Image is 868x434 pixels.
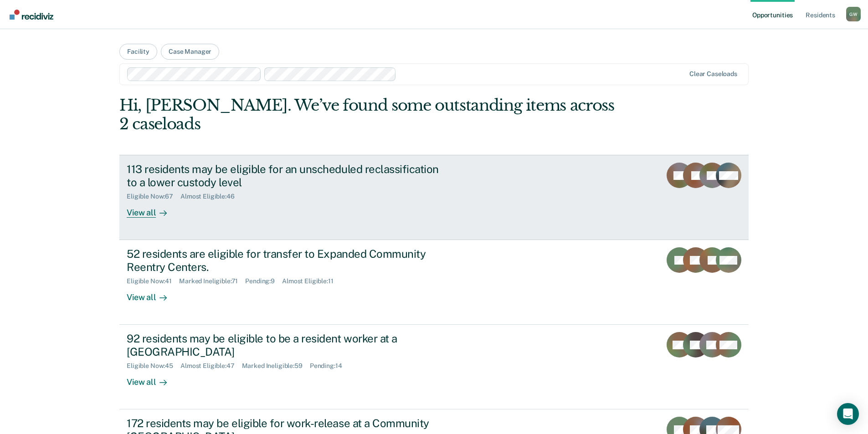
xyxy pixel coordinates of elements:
[180,362,242,370] div: Almost Eligible : 47
[127,285,178,303] div: View all
[846,7,861,21] button: Profile dropdown button
[119,240,749,325] a: 52 residents are eligible for transfer to Expanded Community Reentry Centers.Eligible Now:41Marke...
[119,325,749,409] a: 92 residents may be eligible to be a resident worker at a [GEOGRAPHIC_DATA]Eligible Now:45Almost ...
[846,7,861,21] div: G W
[10,10,53,20] img: Recidiviz
[282,277,341,285] div: Almost Eligible : 11
[127,277,179,285] div: Eligible Now : 41
[119,155,749,240] a: 113 residents may be eligible for an unscheduled reclassification to a lower custody levelEligibl...
[127,362,180,370] div: Eligible Now : 45
[245,277,282,285] div: Pending : 9
[310,362,349,370] div: Pending : 14
[127,370,178,388] div: View all
[180,193,242,200] div: Almost Eligible : 46
[689,70,737,78] div: Clear caseloads
[127,332,447,358] div: 92 residents may be eligible to be a resident worker at a [GEOGRAPHIC_DATA]
[179,277,245,285] div: Marked Ineligible : 71
[242,362,310,370] div: Marked Ineligible : 59
[837,403,859,425] div: Open Intercom Messenger
[127,193,180,200] div: Eligible Now : 67
[119,44,157,60] button: Facility
[127,163,447,189] div: 113 residents may be eligible for an unscheduled reclassification to a lower custody level
[119,96,623,133] div: Hi, [PERSON_NAME]. We’ve found some outstanding items across 2 caseloads
[127,247,447,274] div: 52 residents are eligible for transfer to Expanded Community Reentry Centers.
[127,200,178,218] div: View all
[161,44,219,60] button: Case Manager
